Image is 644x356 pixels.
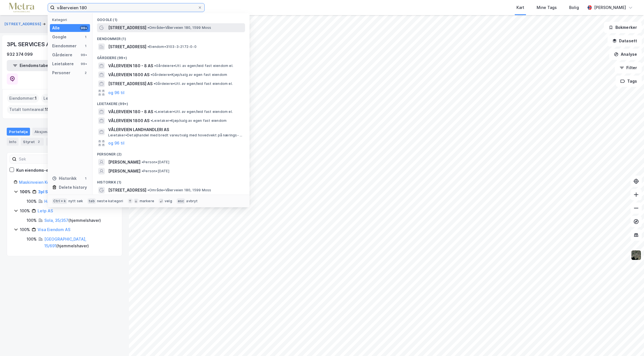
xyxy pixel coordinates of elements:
div: Leietakere (99+) [93,97,250,107]
span: • [151,118,152,123]
div: Historikk (1) [93,176,250,186]
div: Historikk [52,175,77,182]
button: Filter [615,62,642,73]
div: markere [140,199,154,203]
div: Kun eiendoms-eierskap [16,167,63,174]
span: • [151,73,152,77]
span: Person • [DATE] [142,169,169,173]
span: Leietaker • Kjøp/salg av egen fast eiendom [151,118,227,123]
span: Område • Vålerveien 180, 1599 Moss [147,188,211,192]
div: Personer (2) [93,148,250,158]
div: 99+ [80,26,88,30]
span: VÅLERVEIEN 1800 AS [108,117,149,124]
span: Gårdeiere • Kjøp/salg av egen fast eiendom [151,73,227,77]
a: Sola, 35/357 [44,218,68,223]
iframe: Chat Widget [616,329,644,356]
div: ( hjemmelshaver ) [44,217,101,224]
button: Datasett [608,35,642,46]
div: Eiendommer [52,43,77,49]
span: Leietaker • Detaljhandel med bredt vareutvalg med hovedvekt på nærings- og nytelsesmidler [108,133,244,138]
input: Søk [17,155,78,163]
div: ( hjemmelshaver ) [44,198,106,205]
div: Alle [52,25,60,31]
div: Ctrl + k [52,198,67,204]
div: neste kategori [97,199,123,203]
span: Gårdeiere • Utl. av egen/leid fast eiendom el. [154,82,233,86]
span: • [142,160,143,164]
span: 15 272 ㎡ [45,106,63,113]
div: Personer [52,69,70,76]
span: [STREET_ADDRESS] AS [108,80,153,87]
div: Leide lokasjoner : [41,94,82,103]
div: Transaksjoner [46,138,84,146]
span: [STREET_ADDRESS] [108,24,146,31]
div: 2 [83,71,88,75]
div: esc [177,198,185,204]
div: Mine Tags [537,4,557,11]
div: 100% [20,226,30,233]
div: Eiendommer (1) [93,32,250,42]
button: [STREET_ADDRESS] [4,21,42,27]
button: og 96 til [108,89,124,96]
a: Visa Eiendom AS [38,227,70,232]
span: [PERSON_NAME] [108,159,140,166]
button: og 96 til [108,140,124,146]
div: 1 [83,35,88,39]
span: • [147,45,149,49]
div: 3PL SERVICES AS [7,40,55,49]
div: 100% [20,208,30,214]
div: 1 [83,44,88,48]
button: Tags [616,76,642,87]
div: Leietakere [52,61,74,67]
div: [PERSON_NAME] [594,4,626,11]
div: Eiendommer : [7,94,39,103]
a: Maskinveien Kontorbygg AS [19,180,73,185]
div: 99+ [80,53,88,57]
span: [STREET_ADDRESS] [108,43,146,50]
div: 100% [27,236,37,243]
div: Delete history [59,184,87,191]
a: [GEOGRAPHIC_DATA], 15/691 [44,237,86,248]
button: Analyse [609,49,642,60]
a: 3pl Services AS [38,189,70,194]
span: Område • Vålerveien 180, 1599 Moss [147,25,211,30]
span: Leietaker • Utl. av egen/leid fast eiendom el. [154,110,233,114]
div: 100% [27,217,37,224]
div: Kategori [52,18,90,22]
span: VÅLERVEIEN 180 - 8 AS [108,62,153,69]
div: 99+ [80,62,88,66]
div: ( hjemmelshaver ) [44,236,115,249]
div: Google [52,34,66,40]
div: tab [87,198,96,204]
span: 1 [35,95,37,102]
input: Søk på adresse, matrikkel, gårdeiere, leietakere eller personer [55,3,198,12]
div: Totalt tomteareal : [7,105,65,114]
div: Aksjonærer [32,128,59,136]
div: 1 [83,176,88,181]
div: Gårdeiere (99+) [93,51,250,61]
span: Gårdeiere • Utl. av egen/leid fast eiendom el. [154,64,233,68]
span: • [147,188,149,192]
span: Eiendom • 3103-3-2172-0-0 [147,45,197,49]
div: Kart [516,4,524,11]
span: • [142,169,143,173]
div: avbryt [186,199,198,203]
div: velg [165,199,172,203]
span: VÅLERVEIEN LANDHANDLERI AS [108,126,243,133]
button: Bokmerker [604,22,642,33]
div: Gårdeiere [52,52,72,58]
img: metra-logo.256734c3b2bbffee19d4.png [9,3,34,13]
span: Person • [DATE] [142,160,169,164]
a: Letp AS [38,208,53,213]
div: Styret [21,138,44,146]
div: 100% [20,189,31,195]
img: 9k= [631,250,641,260]
span: [STREET_ADDRESS] [108,187,146,194]
div: 932 374 099 [7,51,33,58]
div: Portefølje [7,128,30,136]
div: Kontrollprogram for chat [616,329,644,356]
div: 2 [36,139,41,145]
span: • [154,110,156,114]
button: Eiendomstabell [7,60,57,71]
span: VÅLERVEIEN 1800 AS [108,71,149,78]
